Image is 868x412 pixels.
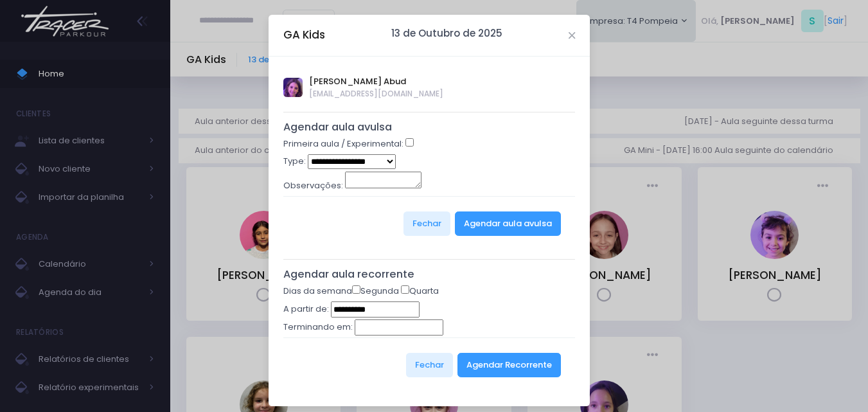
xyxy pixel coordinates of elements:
[391,28,502,39] h6: 13 de Outubro de 2025
[283,27,325,43] h5: GA Kids
[283,121,576,134] h5: Agendar aula avulsa
[457,353,561,377] button: Agendar Recorrente
[455,211,561,236] button: Agendar aula avulsa
[406,353,453,377] button: Fechar
[283,321,353,334] label: Terminando em:
[352,285,399,298] label: Segunda
[283,179,343,192] label: Observações:
[401,285,409,294] input: Quarta
[569,32,575,39] button: Close
[283,155,306,168] label: Type:
[283,303,329,316] label: A partir de:
[283,285,576,392] form: Dias da semana
[401,285,439,298] label: Quarta
[309,88,443,100] span: [EMAIL_ADDRESS][DOMAIN_NAME]
[283,268,576,281] h5: Agendar aula recorrente
[403,211,450,236] button: Fechar
[283,138,403,150] label: Primeira aula / Experimental:
[309,75,443,88] span: [PERSON_NAME] Abud
[352,285,360,294] input: Segunda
